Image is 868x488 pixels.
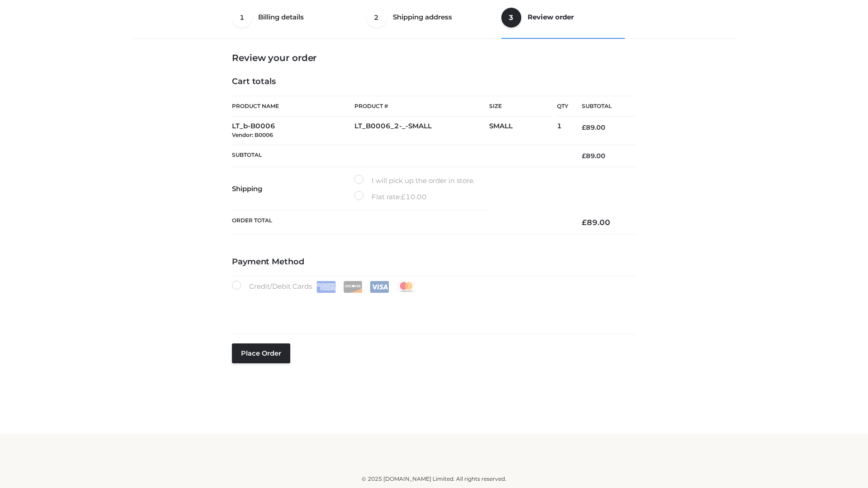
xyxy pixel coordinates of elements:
td: LT_b-B0006 [232,117,354,145]
label: I will pick up the order in store. [354,175,475,187]
small: Vendor: B0006 [232,131,273,138]
bdi: 89.00 [582,123,605,131]
h4: Cart totals [232,77,636,87]
label: Credit/Debit Cards [232,281,417,293]
th: Subtotal [232,145,568,167]
label: Flat rate: [354,191,427,203]
span: £ [582,123,586,131]
th: Product Name [232,96,354,117]
th: Subtotal [568,96,636,117]
span: £ [401,192,406,201]
td: SMALL [489,117,557,145]
bdi: 89.00 [582,218,610,227]
th: Order Total [232,211,568,235]
h4: Payment Method [232,257,636,267]
span: £ [582,152,586,160]
bdi: 89.00 [582,152,605,160]
th: Product # [354,96,489,117]
img: Visa [370,281,389,293]
img: Amex [316,281,336,293]
th: Shipping [232,167,354,211]
h3: Review your order [232,52,636,63]
iframe: Secure payment input frame [230,291,634,324]
td: 1 [557,117,568,145]
span: £ [582,218,587,227]
bdi: 10.00 [401,192,427,201]
button: Place order [232,343,290,363]
th: Size [489,96,552,117]
th: Qty [557,96,568,117]
div: © 2025 [DOMAIN_NAME] Limited. All rights reserved. [134,474,734,483]
img: Mastercard [396,281,416,293]
td: LT_B0006_2-_-SMALL [354,117,489,145]
img: Discover [343,281,363,293]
